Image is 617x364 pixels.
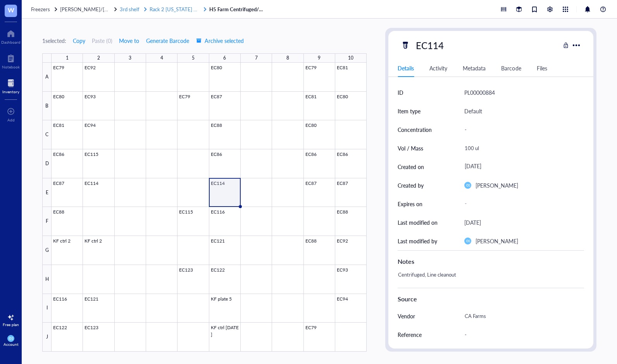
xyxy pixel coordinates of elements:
[2,52,20,69] a: Notebook
[398,144,423,152] div: Vol / Mass
[2,65,20,69] div: Notebook
[461,160,581,174] div: [DATE]
[42,178,52,207] div: E
[73,38,85,44] span: Copy
[42,92,52,121] div: B
[398,125,432,134] div: Concentration
[72,34,86,47] button: Copy
[398,294,584,304] div: Source
[97,53,100,63] div: 2
[196,38,244,44] span: Archive selected
[120,6,208,13] a: 3rd shelfRack 2 [US_STATE] farm / [GEOGRAPHIC_DATA]/Influenza Challenge study
[476,181,518,190] div: [PERSON_NAME]
[150,5,320,13] span: Rack 2 [US_STATE] farm / [GEOGRAPHIC_DATA]/Influenza Challenge study
[398,312,415,320] div: Vendor
[398,162,424,171] div: Created on
[223,53,226,63] div: 6
[7,118,15,122] div: Add
[209,6,267,13] a: H5 Farm Centrifuged/KF/NT A+ B / 100ul [DATE]
[42,323,52,352] div: J
[192,53,195,63] div: 5
[398,200,422,208] div: Expires on
[60,5,143,13] span: [PERSON_NAME]/[PERSON_NAME]
[60,6,118,13] a: [PERSON_NAME]/[PERSON_NAME]
[476,236,518,246] div: [PERSON_NAME]
[398,107,421,115] div: Item type
[398,218,438,227] div: Last modified on
[31,6,59,13] a: Freezers
[31,5,50,13] span: Freezers
[537,64,547,72] div: Files
[463,64,486,72] div: Metadata
[255,53,258,63] div: 7
[9,337,13,340] span: OS
[42,149,52,178] div: D
[120,5,140,13] span: 3rd shelf
[1,27,21,44] a: Dashboard
[466,239,470,243] span: OS
[398,88,403,97] div: ID
[461,140,581,156] div: 100 ul
[461,308,581,324] div: CA Farms
[398,181,424,190] div: Created by
[92,34,112,47] button: Paste (0)
[461,121,581,138] div: -
[42,265,52,294] div: H
[119,38,139,44] span: Move to
[42,63,52,92] div: A
[1,40,21,44] div: Dashboard
[42,207,52,236] div: F
[398,330,422,339] div: Reference
[398,64,414,72] div: Details
[398,237,437,245] div: Last modified by
[42,120,52,149] div: C
[42,294,52,323] div: I
[160,53,163,63] div: 4
[42,36,66,45] div: 1 selected:
[395,269,581,288] div: Centrifuged, Line cleanout
[2,89,19,94] div: Inventory
[286,53,289,63] div: 8
[2,77,19,94] a: Inventory
[464,218,481,227] div: [DATE]
[464,106,482,116] div: Default
[501,64,521,72] div: Barcode
[66,53,69,63] div: 1
[119,34,140,47] button: Move to
[429,64,447,72] div: Activity
[146,38,189,44] span: Generate Barcode
[461,197,581,211] div: -
[398,257,584,266] div: Notes
[3,342,19,347] div: Account
[318,53,321,63] div: 9
[461,326,581,343] div: -
[464,88,495,97] div: PL00000884
[129,53,131,63] div: 3
[196,34,244,47] button: Archive selected
[412,37,447,53] div: EC114
[8,5,14,15] span: W
[466,183,470,187] span: OS
[146,34,190,47] button: Generate Barcode
[348,53,353,63] div: 10
[42,236,52,265] div: G
[3,322,19,327] div: Free plan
